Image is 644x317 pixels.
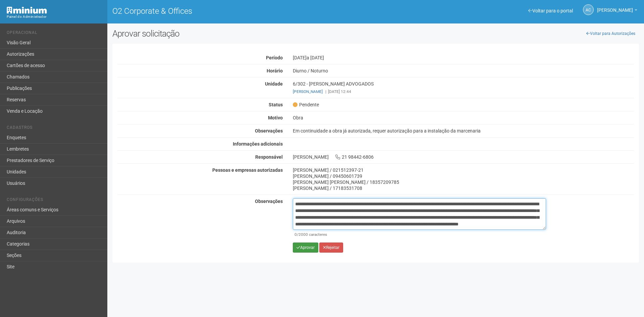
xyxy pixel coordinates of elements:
[597,8,637,14] a: [PERSON_NAME]
[293,179,634,185] div: [PERSON_NAME] [PERSON_NAME] / 18357209785
[267,68,283,73] strong: Horário
[288,115,639,121] div: Obra
[293,102,319,108] span: Pendente
[325,89,326,94] span: |
[255,128,283,134] strong: Observações
[583,29,639,39] a: Voltar para Autorizações
[266,55,283,60] strong: Período
[293,167,634,173] div: [PERSON_NAME] / 021512397-21
[7,7,47,14] img: Minium
[288,154,639,160] div: [PERSON_NAME] 21 98442-6806
[7,30,102,37] li: Operacional
[269,102,283,107] strong: Status
[293,89,634,95] div: [DATE] 12:44
[319,243,343,253] button: Rejeitar
[7,197,102,204] li: Configurações
[268,115,283,120] strong: Motivo
[307,55,324,60] span: a [DATE]
[293,185,634,191] div: [PERSON_NAME] / 17183531708
[7,125,102,132] li: Cadastros
[528,8,573,13] a: Voltar para o portal
[255,199,283,204] strong: Observações
[233,141,283,147] strong: Informações adicionais
[288,68,639,74] div: Diurno / Noturno
[294,231,544,237] div: /2000 caracteres
[293,89,323,94] a: [PERSON_NAME]
[255,154,283,160] strong: Responsável
[293,173,634,179] div: [PERSON_NAME] / 09450601739
[112,29,371,39] h2: Aprovar solicitação
[597,1,633,13] span: Ana Carla de Carvalho Silva
[293,243,318,253] button: Aprovar
[112,7,371,15] h1: O2 Corporate & Offices
[288,55,639,61] div: [DATE]
[288,128,639,134] div: Em continuidade a obra já autorizada, requer autorização para a instalação da marcenaria
[265,81,283,87] strong: Unidade
[7,14,102,20] div: Painel do Administrador
[288,81,639,95] div: 6/302 - [PERSON_NAME] ADVOGADOS
[583,4,594,15] a: AC
[212,167,283,173] strong: Pessoas e empresas autorizadas
[294,232,297,237] span: 0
